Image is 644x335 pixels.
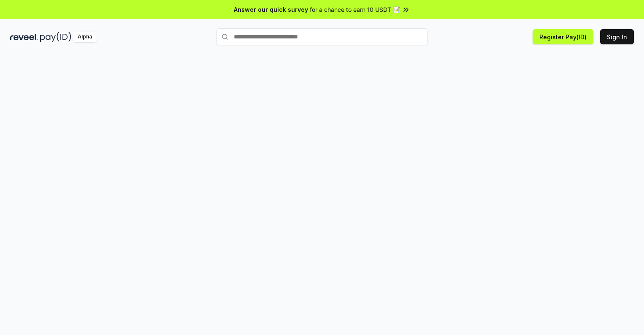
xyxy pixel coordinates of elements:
[40,32,71,42] img: pay_id
[600,29,634,44] button: Sign In
[73,32,97,42] div: Alpha
[234,5,308,14] span: Answer our quick survey
[533,29,593,44] button: Register Pay(ID)
[310,5,400,14] span: for a chance to earn 10 USDT 📝
[10,32,38,42] img: reveel_dark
